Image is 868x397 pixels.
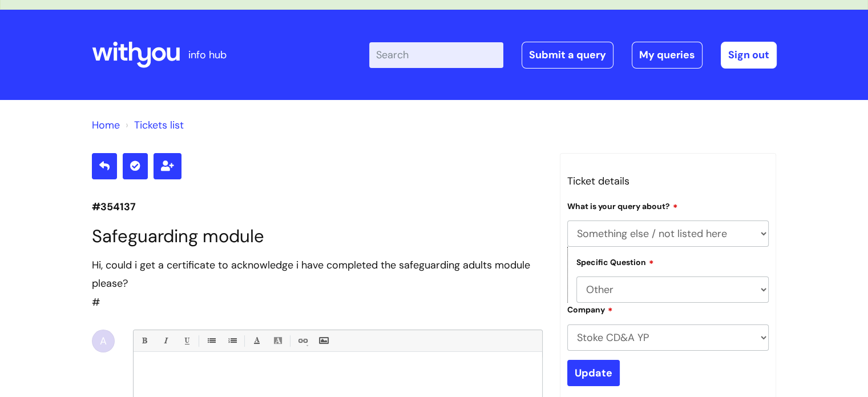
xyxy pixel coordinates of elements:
[632,42,703,68] a: My queries
[92,330,115,352] div: A
[249,334,264,348] a: Font Color
[137,334,151,348] a: Bold (Ctrl-B)
[369,42,777,68] div: | -
[567,172,769,190] h3: Ticket details
[92,118,120,132] a: Home
[158,334,172,348] a: Italic (Ctrl-I)
[316,334,330,348] a: Insert Image...
[567,200,678,211] label: What is your query about?
[721,42,777,68] a: Sign out
[204,334,218,348] a: • Unordered List (Ctrl-Shift-7)
[92,226,543,247] h1: Safeguarding module
[271,334,285,348] a: Back Color
[576,256,654,267] label: Specific Question
[369,42,503,67] input: Search
[522,42,613,68] a: Submit a query
[92,256,543,293] div: Hi, could i get a certificate to acknowledge i have completed the safeguarding adults module please?
[179,334,193,348] a: Underline(Ctrl-U)
[92,116,120,134] li: Solution home
[134,118,184,132] a: Tickets list
[567,303,613,315] label: Company
[567,360,620,386] input: Update
[225,334,239,348] a: 1. Ordered List (Ctrl-Shift-8)
[123,116,184,134] li: Tickets list
[92,198,543,216] p: #354137
[92,256,543,311] div: #
[295,334,309,348] a: Link
[188,46,227,64] p: info hub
